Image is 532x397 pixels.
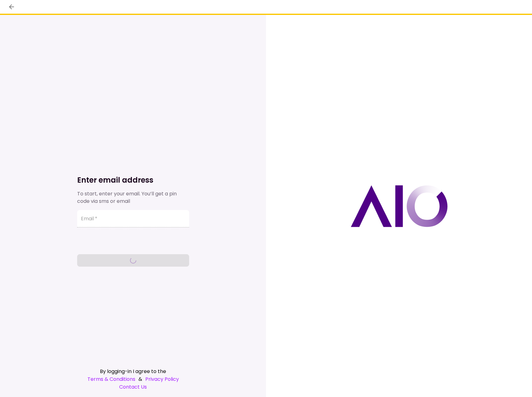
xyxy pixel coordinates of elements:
img: AIO logo [351,185,448,227]
a: Contact Us [77,383,189,391]
h1: Enter email address [77,175,189,185]
a: Terms & Conditions [87,375,135,383]
button: back [6,2,17,12]
div: By logging-in I agree to the [77,367,189,375]
div: & [77,375,189,383]
a: Privacy Policy [145,375,179,383]
div: To start, enter your email. You’ll get a pin code via sms or email [77,190,189,205]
